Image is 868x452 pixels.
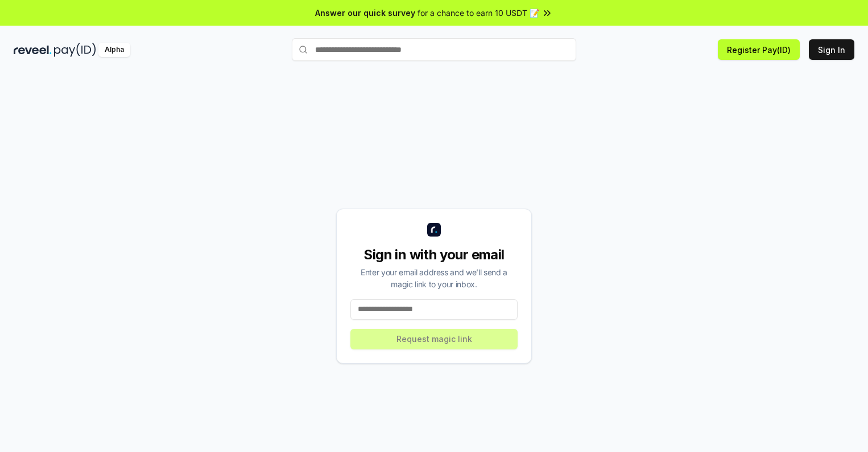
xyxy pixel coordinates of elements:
button: Register Pay(ID) [718,39,800,60]
div: Sign in with your email [350,246,518,264]
div: Enter your email address and we’ll send a magic link to your inbox. [350,266,518,290]
img: pay_id [54,43,96,57]
span: for a chance to earn 10 USDT 📝 [418,7,539,19]
img: logo_small [427,223,441,237]
img: reveel_dark [14,43,52,57]
div: Alpha [98,43,130,57]
button: Sign In [809,39,854,60]
span: Answer our quick survey [315,7,415,19]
